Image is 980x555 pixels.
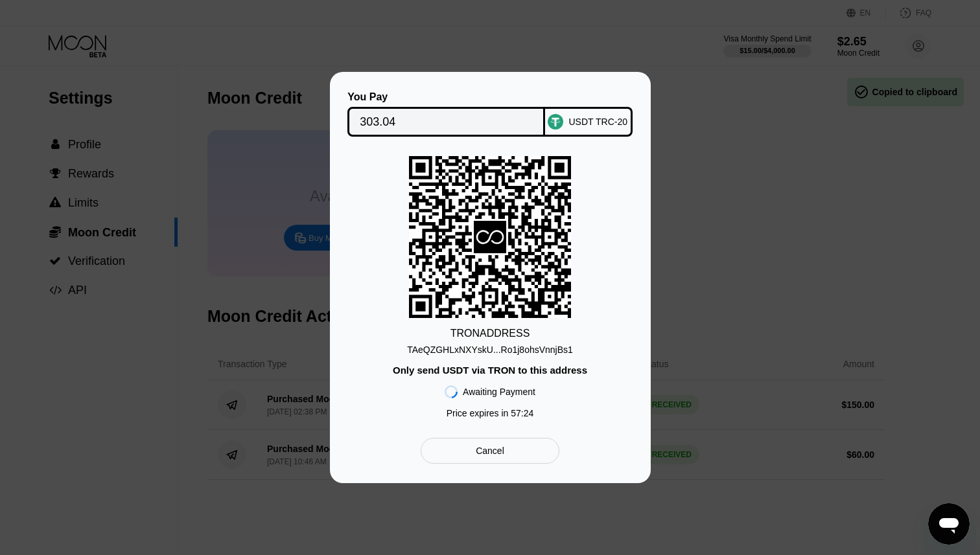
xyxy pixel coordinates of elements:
span: 57 : 24 [511,408,533,418]
div: TAeQZGHLxNXYskU...Ro1j8ohsVnnjBs1 [407,345,573,355]
div: You Pay [347,91,545,103]
div: Cancel [421,438,559,464]
div: Price expires in [447,408,534,418]
div: TRON ADDRESS [450,328,530,339]
div: You PayUSDT TRC-20 [349,91,631,137]
div: USDT TRC-20 [568,117,627,127]
div: Only send USDT via TRON to this address [393,365,587,376]
div: TAeQZGHLxNXYskU...Ro1j8ohsVnnjBs1 [407,339,573,355]
iframe: Schaltfläche zum Öffnen des Messaging-Fensters [928,503,970,545]
div: Cancel [476,445,504,457]
div: Awaiting Payment [463,387,535,397]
